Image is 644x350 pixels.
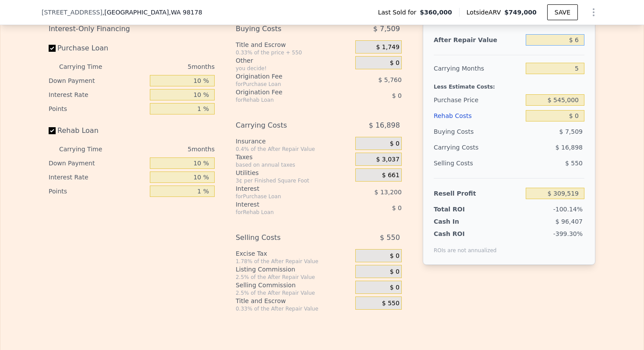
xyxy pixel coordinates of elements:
[392,92,402,99] span: $ 0
[236,209,333,216] div: for Rehab Loan
[236,230,333,246] div: Selling Costs
[434,217,488,226] div: Cash In
[434,92,522,108] div: Purchase Price
[553,230,583,237] span: -399.30%
[376,43,399,51] span: $ 1,749
[434,229,497,238] div: Cash ROI
[49,156,146,170] div: Down Payment
[504,9,537,16] span: $749,000
[382,171,400,179] span: $ 661
[376,156,399,164] span: $ 3,037
[434,32,522,48] div: After Repair Value
[169,9,202,16] span: , WA 98178
[390,284,400,292] span: $ 0
[236,289,352,296] div: 2.5% of the After Repair Value
[59,142,116,156] div: Carrying Time
[236,281,352,289] div: Selling Commission
[236,249,352,258] div: Excise Tax
[236,56,352,65] div: Other
[236,305,352,312] div: 0.33% of the After Repair Value
[434,238,497,254] div: ROIs are not annualized
[103,8,202,17] span: , [GEOGRAPHIC_DATA]
[378,8,420,17] span: Last Sold for
[390,268,400,276] span: $ 0
[378,76,401,83] span: $ 5,760
[49,40,146,56] label: Purchase Loan
[49,45,56,52] input: Purchase Loan
[390,252,400,260] span: $ 0
[49,21,215,37] div: Interest-Only Financing
[236,146,352,153] div: 0.4% of the After Repair Value
[390,140,400,148] span: $ 0
[120,142,215,156] div: 5 months
[434,124,522,139] div: Buying Costs
[236,65,352,72] div: you decide!
[42,8,103,17] span: [STREET_ADDRESS]
[380,230,400,246] span: $ 550
[236,40,352,49] div: Title and Escrow
[236,296,352,305] div: Title and Escrow
[236,184,333,193] div: Interest
[434,61,522,76] div: Carrying Months
[585,4,602,21] button: Show Options
[373,21,400,37] span: $ 7,509
[49,127,56,134] input: Rehab Loan
[547,4,578,20] button: SAVE
[49,184,146,198] div: Points
[434,186,522,201] div: Resell Profit
[559,128,583,135] span: $ 7,509
[236,81,333,88] div: for Purchase Loan
[49,102,146,116] div: Points
[553,206,583,213] span: -100.14%
[434,139,488,155] div: Carrying Costs
[236,153,352,161] div: Taxes
[49,88,146,102] div: Interest Rate
[420,8,452,17] span: $360,000
[467,8,504,17] span: Lotside ARV
[236,137,352,146] div: Insurance
[556,218,583,225] span: $ 96,407
[236,118,333,133] div: Carrying Costs
[369,118,400,133] span: $ 16,898
[390,59,400,67] span: $ 0
[556,144,583,151] span: $ 16,898
[49,170,146,184] div: Interest Rate
[236,49,352,56] div: 0.33% of the price + 550
[236,88,333,96] div: Origination Fee
[392,204,402,211] span: $ 0
[382,300,400,307] span: $ 550
[375,189,402,196] span: $ 13,200
[49,74,146,88] div: Down Payment
[236,96,333,104] div: for Rehab Loan
[434,155,522,171] div: Selling Costs
[236,161,352,168] div: based on annual taxes
[434,108,522,124] div: Rehab Costs
[236,21,333,37] div: Buying Costs
[120,60,215,74] div: 5 months
[236,265,352,274] div: Listing Commission
[434,205,488,214] div: Total ROI
[434,76,584,92] div: Less Estimate Costs:
[236,72,333,81] div: Origination Fee
[59,60,116,74] div: Carrying Time
[236,193,333,200] div: for Purchase Loan
[236,274,352,281] div: 2.5% of the After Repair Value
[565,160,583,167] span: $ 550
[49,123,146,139] label: Rehab Loan
[236,258,352,265] div: 1.78% of the After Repair Value
[236,200,333,209] div: Interest
[236,177,352,184] div: 3¢ per Finished Square Foot
[236,168,352,177] div: Utilities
